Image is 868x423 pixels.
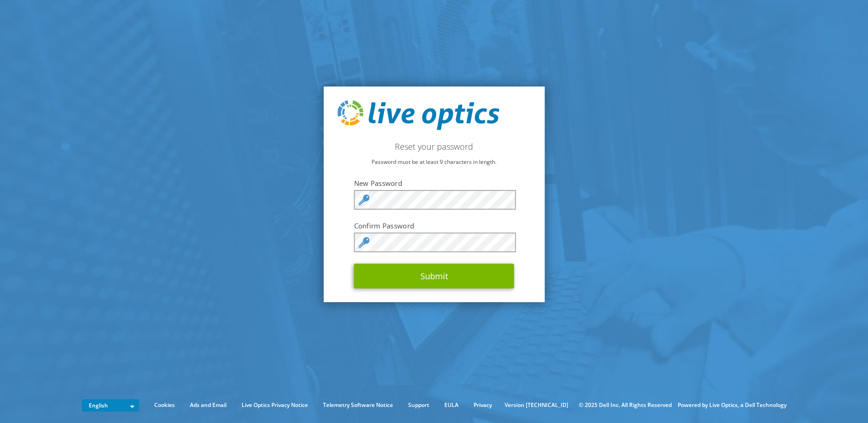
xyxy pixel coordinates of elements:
[354,264,514,288] button: Submit
[437,400,465,410] a: EULA
[337,157,531,167] p: Password must be at least 9 characters in length.
[337,141,531,152] h2: Reset your password
[147,400,182,410] a: Cookies
[354,221,514,230] label: Confirm Password
[574,400,676,410] li: © 2025 Dell Inc. All Rights Reserved
[183,400,233,410] a: Ads and Email
[235,400,315,410] a: Live Optics Privacy Notice
[401,400,436,410] a: Support
[316,400,400,410] a: Telemetry Software Notice
[337,100,499,130] img: live_optics_svg.svg
[500,400,573,410] li: Version [TECHNICAL_ID]
[467,400,499,410] a: Privacy
[354,179,514,188] label: New Password
[678,400,787,410] li: Powered by Live Optics, a Dell Technology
